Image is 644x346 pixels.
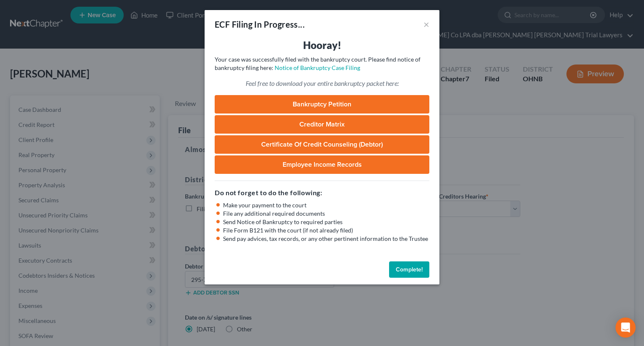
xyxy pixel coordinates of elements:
[215,39,429,52] h3: Hooray!
[215,56,421,71] span: Your case was successfully filed with the bankruptcy court. Please find notice of bankruptcy fili...
[215,135,429,154] a: Certificate of Credit Counseling (Debtor)
[215,188,429,198] h5: Do not forget to do the following:
[223,218,429,226] li: Send Notice of Bankruptcy to required parties
[389,261,429,278] button: Complete!
[223,226,429,235] li: File Form B121 with the court (if not already filed)
[215,155,429,174] a: Employee Income Records
[615,318,636,338] div: Open Intercom Messenger
[223,209,429,218] li: File any additional required documents
[223,201,429,209] li: Make your payment to the court
[215,95,429,114] a: Bankruptcy Petition
[215,18,305,30] div: ECF Filing In Progress...
[215,79,429,88] p: Feel free to download your entire bankruptcy packet here:
[223,235,429,243] li: Send pay advices, tax records, or any other pertinent information to the Trustee
[275,64,360,71] a: Notice of Bankruptcy Case Filing
[215,115,429,134] a: Creditor Matrix
[423,19,429,29] button: ×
